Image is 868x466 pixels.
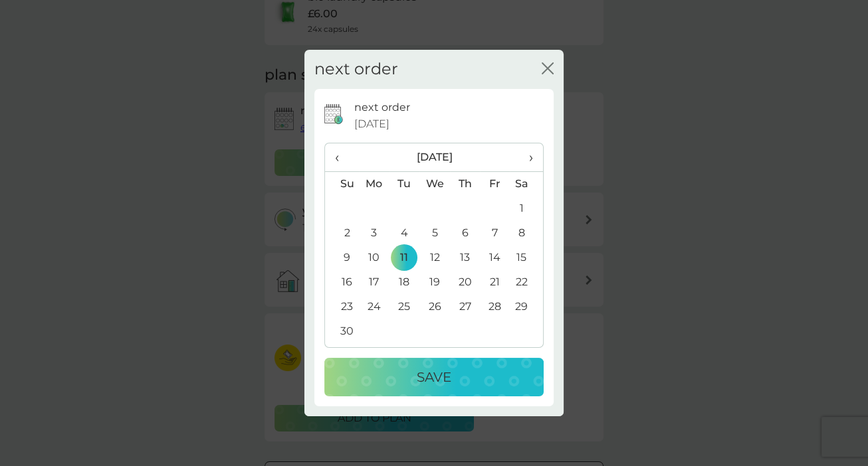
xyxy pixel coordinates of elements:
[359,171,389,196] th: Mo
[450,270,480,295] td: 20
[354,116,389,133] span: [DATE]
[480,295,510,319] td: 28
[359,143,510,172] th: [DATE]
[359,295,389,319] td: 24
[510,295,543,319] td: 29
[325,319,359,344] td: 30
[419,270,450,295] td: 19
[325,246,359,270] td: 9
[389,295,419,319] td: 25
[450,221,480,246] td: 6
[419,171,450,196] th: We
[419,295,450,319] td: 26
[324,358,544,396] button: Save
[450,295,480,319] td: 27
[450,171,480,196] th: Th
[359,221,389,246] td: 3
[510,196,543,221] td: 1
[325,295,359,319] td: 23
[325,270,359,295] td: 16
[389,270,419,295] td: 18
[419,221,450,246] td: 5
[389,221,419,246] td: 4
[480,221,510,246] td: 7
[335,143,349,171] span: ‹
[480,246,510,270] td: 14
[359,270,389,295] td: 17
[520,143,533,171] span: ›
[510,221,543,246] td: 8
[510,171,543,196] th: Sa
[359,246,389,270] td: 10
[419,246,450,270] td: 12
[325,171,359,196] th: Su
[480,171,510,196] th: Fr
[354,99,410,116] p: next order
[480,270,510,295] td: 21
[450,246,480,270] td: 13
[389,246,419,270] td: 11
[510,270,543,295] td: 22
[389,171,419,196] th: Tu
[417,366,451,388] p: Save
[510,246,543,270] td: 15
[542,62,554,76] button: close
[325,221,359,246] td: 2
[314,60,398,79] h2: next order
